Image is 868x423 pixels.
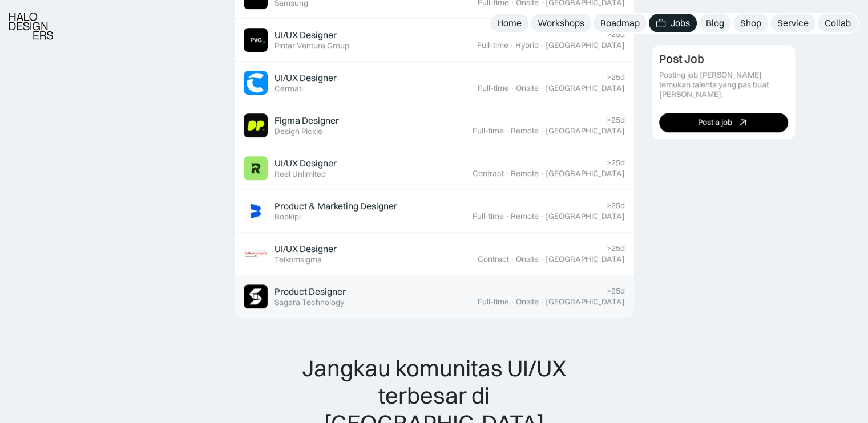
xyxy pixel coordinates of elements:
[516,83,539,93] div: Onsite
[274,212,301,222] div: Bookipi
[546,254,625,264] div: [GEOGRAPHIC_DATA]
[546,297,625,307] div: [GEOGRAPHIC_DATA]
[607,115,625,125] div: >25d
[770,14,815,32] a: Service
[235,147,634,190] a: Job ImageUI/UX DesignerReel Unlimited>25dContract·Remote·[GEOGRAPHIC_DATA]
[515,40,539,50] div: Hybrid
[244,71,268,95] img: Job Image
[546,40,625,50] div: [GEOGRAPHIC_DATA]
[244,113,268,137] img: Job Image
[274,72,337,84] div: UI/UX Designer
[706,17,724,29] div: Blog
[671,17,690,29] div: Jobs
[546,83,625,93] div: [GEOGRAPHIC_DATA]
[274,127,322,136] div: Design Pickle
[531,14,591,32] a: Workshops
[546,211,625,221] div: [GEOGRAPHIC_DATA]
[607,72,625,82] div: >25d
[538,17,584,29] div: Workshops
[607,30,625,39] div: >25d
[244,242,268,266] img: Job Image
[733,14,768,32] a: Shop
[607,243,625,253] div: >25d
[274,200,397,212] div: Product & Marketing Designer
[511,169,539,178] div: Remote
[546,169,625,178] div: [GEOGRAPHIC_DATA]
[510,83,515,93] div: ·
[235,19,634,62] a: Job ImageUI/UX DesignerPintar Ventura Group>25dFull-time·Hybrid·[GEOGRAPHIC_DATA]
[607,286,625,296] div: >25d
[510,40,514,50] div: ·
[473,169,504,178] div: Contract
[505,126,510,136] div: ·
[540,211,544,221] div: ·
[244,156,268,180] img: Job Image
[540,126,544,136] div: ·
[477,40,508,50] div: Full-time
[473,211,504,221] div: Full-time
[510,254,515,264] div: ·
[478,297,509,307] div: Full-time
[478,254,509,264] div: Contract
[698,118,732,128] div: Post a job
[274,298,344,307] div: Sagara Technology
[607,158,625,168] div: >25d
[659,71,788,99] div: Posting job [PERSON_NAME] temukan talenta yang pas buat [PERSON_NAME].
[740,17,761,29] div: Shop
[274,84,303,93] div: Cermati
[594,14,647,32] a: Roadmap
[478,83,509,93] div: Full-time
[540,40,544,50] div: ·
[235,104,634,147] a: Job ImageFigma DesignerDesign Pickle>25dFull-time·Remote·[GEOGRAPHIC_DATA]
[497,17,522,29] div: Home
[511,211,539,221] div: Remote
[490,14,528,32] a: Home
[235,233,634,275] a: Job ImageUI/UX DesignerTelkomsigma>25dContract·Onsite·[GEOGRAPHIC_DATA]
[505,211,510,221] div: ·
[516,297,539,307] div: Onsite
[274,286,346,298] div: Product Designer
[274,29,337,41] div: UI/UX Designer
[244,199,268,223] img: Job Image
[235,275,634,318] a: Job ImageProduct DesignerSagara Technology>25dFull-time·Onsite·[GEOGRAPHIC_DATA]
[235,62,634,104] a: Job ImageUI/UX DesignerCermati>25dFull-time·Onsite·[GEOGRAPHIC_DATA]
[274,169,326,179] div: Reel Unlimited
[540,83,544,93] div: ·
[274,41,349,51] div: Pintar Ventura Group
[600,17,640,29] div: Roadmap
[511,126,539,136] div: Remote
[505,169,510,178] div: ·
[274,243,337,255] div: UI/UX Designer
[649,14,697,32] a: Jobs
[699,14,731,32] a: Blog
[540,254,544,264] div: ·
[274,157,337,169] div: UI/UX Designer
[274,115,339,127] div: Figma Designer
[235,190,634,233] a: Job ImageProduct & Marketing DesignerBookipi>25dFull-time·Remote·[GEOGRAPHIC_DATA]
[540,169,544,178] div: ·
[540,297,544,307] div: ·
[777,17,809,29] div: Service
[274,255,322,265] div: Telkomsigma
[473,126,504,136] div: Full-time
[510,297,515,307] div: ·
[244,284,268,308] img: Job Image
[244,28,268,52] img: Job Image
[818,14,858,32] a: Collab
[659,52,704,66] div: Post Job
[546,126,625,136] div: [GEOGRAPHIC_DATA]
[659,113,788,132] a: Post a job
[825,17,851,29] div: Collab
[607,201,625,210] div: >25d
[516,254,539,264] div: Onsite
